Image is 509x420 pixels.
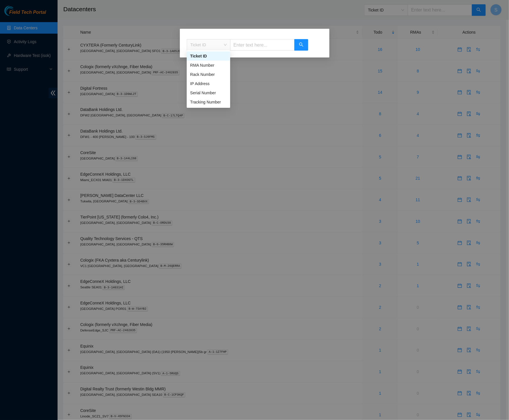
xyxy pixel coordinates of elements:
[187,70,230,79] div: Rack Number
[294,39,308,51] button: search
[187,51,230,61] div: Ticket ID
[299,42,304,48] span: search
[190,62,227,68] div: RMA Number
[190,41,227,49] span: Ticket ID
[190,99,227,105] div: Tracking Number
[190,90,227,96] div: Serial Number
[230,39,295,51] input: Enter text here...
[190,71,227,78] div: Rack Number
[187,88,230,97] div: Serial Number
[187,61,230,70] div: RMA Number
[187,79,230,88] div: IP Address
[190,80,227,87] div: IP Address
[190,53,227,59] div: Ticket ID
[187,97,230,107] div: Tracking Number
